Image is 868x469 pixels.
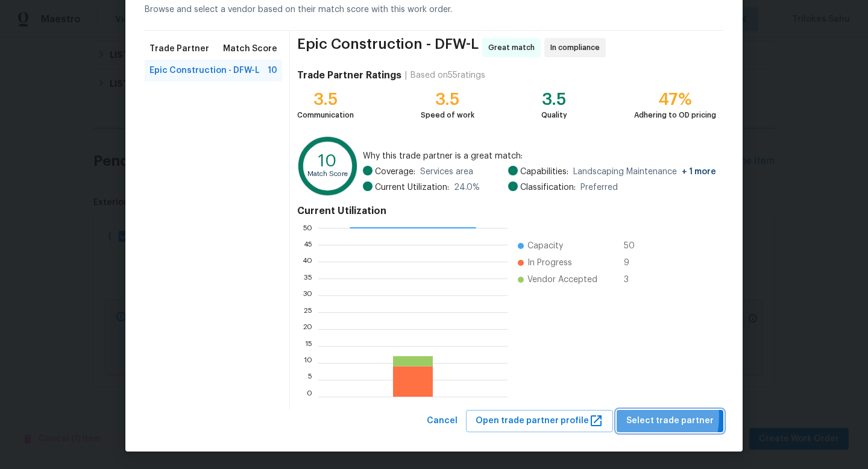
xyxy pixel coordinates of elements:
[421,93,474,105] div: 3.5
[454,181,480,194] span: 24.0 %
[617,410,723,432] button: Select trade partner
[410,69,485,81] div: Based on 55 ratings
[634,93,716,105] div: 47%
[476,414,603,429] span: Open trade partner profile
[427,414,458,429] span: Cancel
[318,153,337,169] text: 10
[302,258,312,265] text: 40
[149,43,209,55] span: Trade Partner
[422,410,462,432] button: Cancel
[550,42,605,54] span: In compliance
[573,166,716,178] span: Landscaping Maintenance
[303,326,312,333] text: 20
[401,69,410,81] div: |
[297,205,716,217] h4: Current Utilization
[303,292,312,299] text: 30
[303,241,312,248] text: 45
[303,224,312,231] text: 50
[624,274,643,286] span: 3
[626,414,714,429] span: Select trade partner
[304,309,312,316] text: 25
[466,410,613,432] button: Open trade partner profile
[297,69,401,81] h4: Trade Partner Ratings
[149,65,260,77] span: Epic Construction - DFW-L
[304,275,312,282] text: 35
[297,109,354,121] div: Communication
[624,257,643,269] span: 9
[305,342,312,350] text: 15
[268,65,277,77] span: 10
[297,93,354,105] div: 3.5
[297,38,479,57] span: Epic Construction - DFW-L
[624,240,643,252] span: 50
[375,181,449,194] span: Current Utilization:
[634,109,716,121] div: Adhering to OD pricing
[375,166,415,178] span: Coverage:
[307,171,348,177] text: Match Score
[304,359,312,367] text: 10
[682,168,716,176] span: + 1 more
[307,393,312,400] text: 0
[580,181,618,194] span: Preferred
[421,109,474,121] div: Speed of work
[308,376,312,383] text: 5
[420,166,473,178] span: Services area
[223,43,277,55] span: Match Score
[488,42,539,54] span: Great match
[520,181,576,194] span: Classification:
[527,274,597,286] span: Vendor Accepted
[541,93,567,105] div: 3.5
[363,150,716,162] span: Why this trade partner is a great match:
[527,240,563,252] span: Capacity
[520,166,568,178] span: Capabilities:
[527,257,572,269] span: In Progress
[541,109,567,121] div: Quality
